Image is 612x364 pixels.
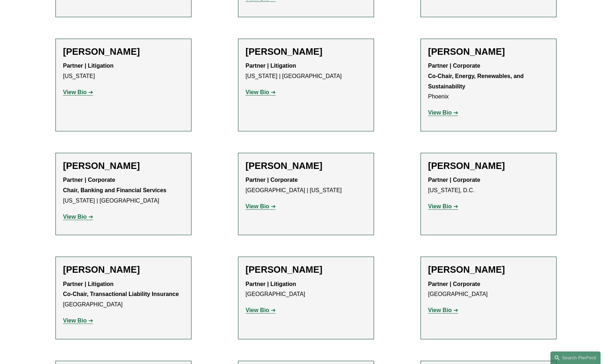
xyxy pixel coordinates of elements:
strong: Co-Chair, Transactional Liability Insurance [63,291,179,297]
a: View Bio [63,89,93,95]
a: View Bio [63,317,93,324]
strong: Partner | Litigation [246,63,296,69]
strong: View Bio [63,89,87,95]
p: [GEOGRAPHIC_DATA] [63,279,184,310]
strong: View Bio [246,307,269,313]
p: [US_STATE], D.C. [428,175,549,196]
h2: [PERSON_NAME] [246,264,366,275]
a: View Bio [246,89,276,95]
a: View Bio [428,203,458,209]
strong: Partner | Corporate [246,177,298,183]
h2: [PERSON_NAME] [246,46,366,57]
a: Search this site [550,351,601,364]
a: View Bio [428,307,458,313]
h2: [PERSON_NAME] [428,264,549,275]
strong: View Bio [63,317,87,324]
h2: [PERSON_NAME] [63,160,184,171]
h2: [PERSON_NAME] [428,160,549,171]
a: View Bio [246,307,276,313]
p: [US_STATE] | [GEOGRAPHIC_DATA] [246,61,366,82]
strong: View Bio [428,110,452,116]
a: View Bio [246,203,276,209]
strong: Partner | Litigation [63,63,113,69]
strong: Co-Chair, Energy, Renewables, and Sustainability [428,73,525,89]
strong: View Bio [246,89,269,95]
strong: View Bio [63,214,87,220]
strong: Partner | Corporate [428,177,480,183]
a: View Bio [63,214,93,220]
h2: [PERSON_NAME] [428,46,549,57]
strong: View Bio [428,203,452,209]
p: [GEOGRAPHIC_DATA] | [US_STATE] [246,175,366,196]
p: Phoenix [428,61,549,102]
p: [US_STATE] [63,61,184,82]
strong: View Bio [246,203,269,209]
p: [GEOGRAPHIC_DATA] [428,279,549,300]
strong: Partner | Corporate Chair, Banking and Financial Services [63,177,166,193]
p: [US_STATE] | [GEOGRAPHIC_DATA] [63,175,184,206]
strong: Partner | Corporate [428,63,480,69]
strong: Partner | Litigation [246,281,296,287]
h2: [PERSON_NAME] [63,46,184,57]
strong: View Bio [428,307,452,313]
a: View Bio [428,110,458,116]
strong: Partner | Litigation [63,281,113,287]
strong: Partner | Corporate [428,281,480,287]
h2: [PERSON_NAME] [246,160,366,171]
h2: [PERSON_NAME] [63,264,184,275]
p: [GEOGRAPHIC_DATA] [246,279,366,300]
